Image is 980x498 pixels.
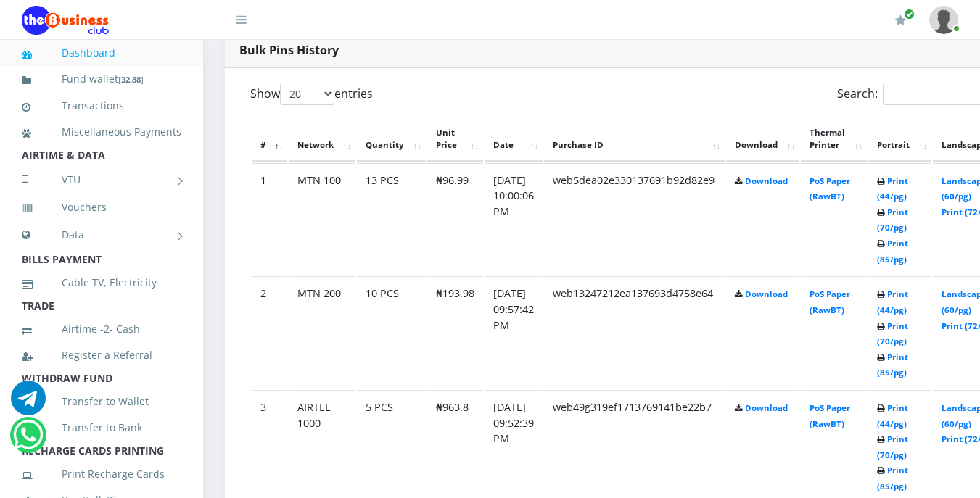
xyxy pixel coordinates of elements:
small: [ ] [118,74,144,85]
a: Fund wallet[32.88] [22,62,181,96]
strong: Bulk Pins History [239,42,339,58]
td: 1 [252,163,287,275]
a: PoS Paper (RawBT) [810,289,850,315]
td: ₦193.98 [427,276,483,389]
a: Chat for support [13,428,43,452]
a: Print (44/pg) [877,289,908,315]
a: Transfer to Wallet [22,385,181,418]
a: Print (70/pg) [877,207,908,233]
a: Download [745,289,788,299]
td: web5dea02e330137691b92d82e9 [544,163,725,275]
a: VTU [22,162,181,198]
a: Print (85/pg) [877,352,908,378]
td: 10 PCS [357,276,426,389]
a: Data [22,217,181,253]
label: Show entries [250,83,373,105]
a: Miscellaneous Payments [22,115,181,149]
a: PoS Paper (RawBT) [810,175,850,202]
a: Dashboard [22,36,181,70]
a: Chat for support [11,391,46,415]
i: Renew/Upgrade Subscription [895,14,906,26]
th: Unit Price: activate to sort column ascending [427,117,483,162]
b: 32.88 [121,74,141,85]
th: Download: activate to sort column ascending [726,117,799,162]
a: Transactions [22,89,181,123]
a: Transfer to Bank [22,411,181,444]
th: Purchase ID: activate to sort column ascending [544,117,725,162]
th: Portrait: activate to sort column ascending [868,117,931,162]
td: 2 [252,276,287,389]
img: User [929,6,958,34]
td: [DATE] 10:00:06 PM [485,163,543,275]
a: Print (85/pg) [877,465,908,491]
a: Print Recharge Cards [22,457,181,491]
th: Quantity: activate to sort column ascending [357,117,426,162]
a: Print (85/pg) [877,238,908,265]
td: MTN 200 [289,276,355,389]
a: Print (70/pg) [877,320,908,347]
a: Register a Referral [22,339,181,372]
th: #: activate to sort column descending [252,117,287,162]
select: Showentries [280,83,334,105]
a: Cable TV, Electricity [22,266,181,299]
a: Print (44/pg) [877,402,908,429]
a: Download [745,175,788,186]
th: Date: activate to sort column ascending [485,117,543,162]
td: 13 PCS [357,163,426,275]
td: [DATE] 09:57:42 PM [485,276,543,389]
td: ₦96.99 [427,163,483,275]
a: PoS Paper (RawBT) [810,402,850,429]
td: MTN 100 [289,163,355,275]
a: Download [745,402,788,413]
th: Thermal Printer: activate to sort column ascending [801,117,867,162]
a: Vouchers [22,191,181,224]
span: Renew/Upgrade Subscription [904,9,915,20]
th: Network: activate to sort column ascending [289,117,355,162]
a: Airtime -2- Cash [22,312,181,346]
img: Logo [22,6,109,35]
a: Print (44/pg) [877,175,908,202]
a: Print (70/pg) [877,433,908,460]
td: web13247212ea137693d4758e64 [544,276,725,389]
